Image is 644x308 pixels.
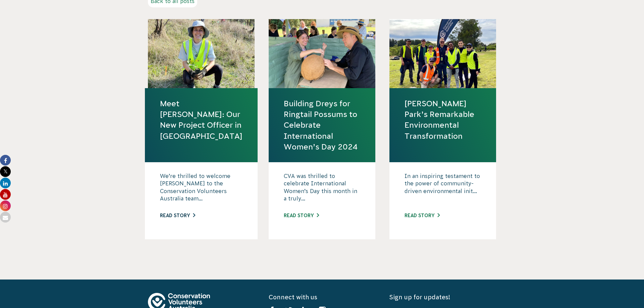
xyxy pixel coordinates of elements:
p: We’re thrilled to welcome [PERSON_NAME] to the Conservation Volunteers Australia team... [160,172,243,206]
p: In an inspiring testament to the power of community-driven environmental init... [405,172,481,206]
a: Meet [PERSON_NAME]: Our New Project Officer in [GEOGRAPHIC_DATA] [160,98,243,141]
h5: Connect with us [269,293,375,301]
a: [PERSON_NAME] Park’s Remarkable Environmental Transformation [405,98,481,141]
h5: Sign up for updates! [389,293,496,301]
a: Building Dreys for Ringtail Possums to Celebrate International Women’s Day 2024 [284,98,360,152]
a: Read story [284,213,319,218]
p: CVA was thrilled to celebrate International Women’s Day this month in a truly... [284,172,360,206]
a: Read story [405,213,440,218]
a: Read story [160,213,195,218]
